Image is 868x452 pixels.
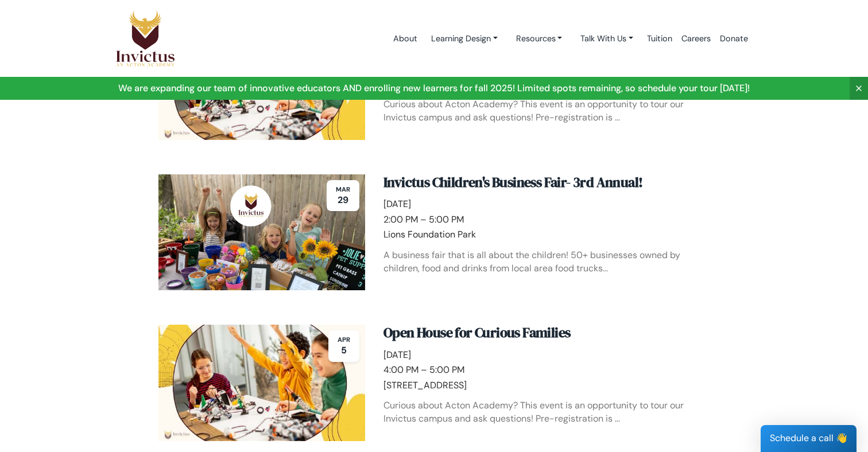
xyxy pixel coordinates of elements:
a: Tuition [642,14,677,63]
a: Donate [715,14,753,63]
a: About [389,14,422,63]
img: Logo [115,10,175,67]
a: Careers [677,14,715,63]
div: Schedule a call 👋 [761,425,857,452]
